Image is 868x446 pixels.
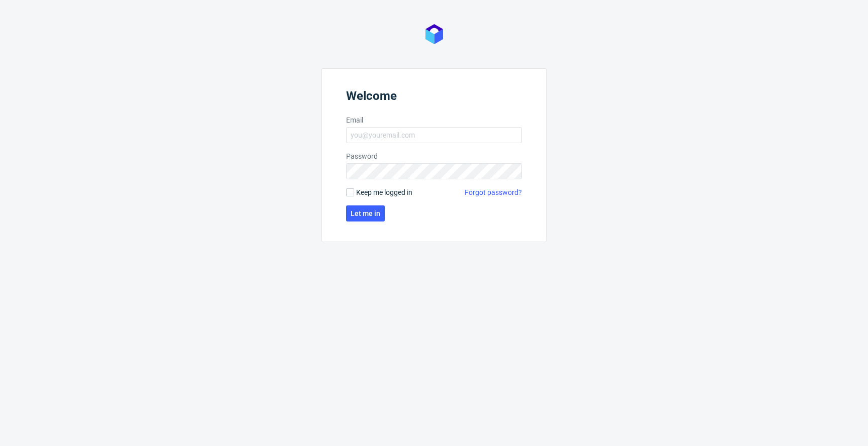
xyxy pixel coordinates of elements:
a: Forgot password? [465,187,522,197]
span: Keep me logged in [356,187,412,197]
input: you@youremail.com [346,127,522,143]
label: Email [346,115,522,125]
label: Password [346,151,522,161]
header: Welcome [346,89,522,107]
button: Let me in [346,205,385,221]
span: Let me in [351,210,380,217]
